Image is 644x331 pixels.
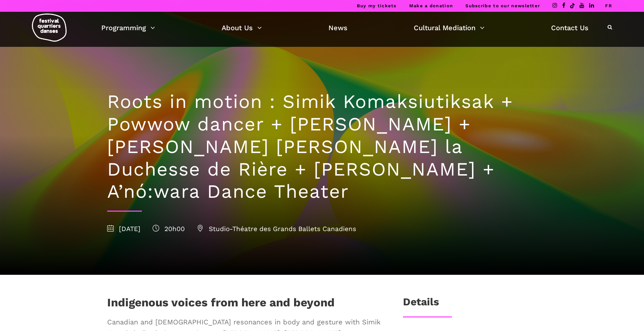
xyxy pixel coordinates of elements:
[107,225,140,233] span: [DATE]
[153,225,185,233] span: 20h00
[409,3,453,8] a: Make a donation
[328,22,347,34] a: News
[107,296,335,313] h1: Indigenous voices from here and beyond
[465,3,540,8] a: Subscribe to our newsletter
[32,14,67,42] img: logo-fqd-med
[222,22,262,34] a: About Us
[414,22,484,34] a: Cultural Mediation
[107,91,537,203] h1: Roots in motion : Simik Komaksiutiksak + Powwow dancer + [PERSON_NAME] + [PERSON_NAME] [PERSON_NA...
[101,22,155,34] a: Programming
[551,22,589,34] a: Contact Us
[357,3,397,8] a: Buy my tickets
[197,225,356,233] span: Studio-Théatre des Grands Ballets Canadiens
[403,296,439,313] h3: Details
[605,3,612,8] a: FR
